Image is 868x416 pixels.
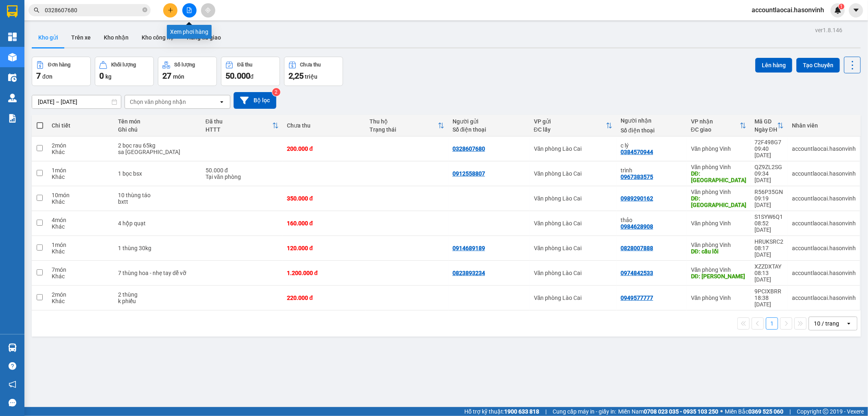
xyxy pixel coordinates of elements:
div: thảo [621,217,683,223]
div: S1SYW6Q1 [754,214,784,220]
div: Số lượng [174,62,195,68]
img: dashboard-icon [8,33,17,41]
div: c lý [621,142,683,149]
div: Ngày ĐH [754,126,777,133]
span: 7 [36,71,41,81]
div: 0914689189 [453,245,485,251]
div: 2 món [52,142,110,149]
span: Hỗ trợ kỹ thuật: [464,407,539,416]
div: Văn phòng Lào Cai [534,170,612,177]
div: 18:38 [DATE] [754,295,784,308]
div: Khác [52,223,110,230]
div: 0912558807 [453,170,485,177]
div: 2 món [52,291,110,298]
div: accountlaocai.hasonvinh [792,195,856,202]
span: caret-down [853,7,860,14]
div: 2 thùng [118,291,197,298]
img: logo-vxr [7,5,17,18]
button: caret-down [849,3,863,18]
div: Mã GD [754,118,777,125]
div: Đã thu [206,118,272,125]
button: Số lượng27món [158,57,217,86]
div: Trạng thái [370,126,437,133]
span: plus [168,7,173,13]
span: Cung cấp máy in - giấy in: [553,407,616,416]
div: Văn phòng Vinh [691,220,746,227]
div: Văn phòng Lào Cai [534,245,612,251]
div: 7 thùng hoa - nhẹ tay dễ vỡ [118,270,197,276]
div: Chọn văn phòng nhận [130,98,186,106]
span: 27 [162,71,171,81]
span: 1 [840,4,843,9]
div: Khác [52,149,110,155]
button: plus [163,3,177,18]
span: accountlaocai.hasonvinh [745,5,831,15]
div: Văn phòng Vinh [691,145,746,152]
span: đơn [42,73,52,80]
th: Toggle SortBy [530,115,617,136]
div: 0967383575 [621,174,653,180]
div: Văn phòng Vinh [691,164,746,170]
div: Tại văn phòng [206,174,279,180]
button: Lên hàng [755,58,792,73]
button: Trên xe [65,28,97,47]
span: Miền Nam [618,407,718,416]
div: HTTT [206,126,272,133]
strong: 0708 023 035 - 0935 103 250 [644,408,718,415]
img: warehouse-icon [8,53,17,62]
div: accountlaocai.hasonvinh [792,170,856,177]
span: aim [205,7,211,13]
div: ver 1.8.146 [815,26,842,35]
button: Kho nhận [97,28,135,47]
div: Đã thu [237,62,252,68]
sup: 1 [839,4,844,9]
div: Chưa thu [287,122,361,129]
th: Toggle SortBy [750,115,788,136]
th: Toggle SortBy [365,115,448,136]
div: k phiếu [118,298,197,304]
div: Khác [52,174,110,180]
div: 1 bọc bsx [118,170,197,177]
span: copyright [823,409,829,414]
div: 0384570944 [621,149,653,155]
span: 2,25 [289,71,304,81]
button: Chưa thu2,25 triệu [284,57,343,86]
button: Khối lượng0kg [95,57,154,86]
button: Kho gửi [32,28,65,47]
span: file-add [186,7,192,13]
div: accountlaocai.hasonvinh [792,295,856,301]
span: question-circle [9,362,16,370]
div: 10 món [52,192,110,198]
div: Văn phòng Vinh [691,242,746,248]
div: 08:52 [DATE] [754,220,784,233]
div: 1 món [52,167,110,174]
div: ĐC lấy [534,126,606,133]
button: 1 [766,317,778,330]
div: Chưa thu [300,62,321,68]
div: R56P35GN [754,189,784,195]
span: close-circle [142,7,147,14]
div: Khác [52,273,110,280]
div: Văn phòng Lào Cai [534,195,612,202]
div: 1 thùng 30kg [118,245,197,251]
div: Văn phòng Lào Cai [534,295,612,301]
button: Tạo Chuyến [796,58,840,73]
div: 0328607680 [453,145,485,152]
div: Văn phòng Vinh [691,189,746,195]
span: Miền Bắc [725,407,783,416]
div: 0974842533 [621,270,653,276]
svg: open [846,320,852,327]
div: Văn phòng Vinh [691,266,746,273]
span: | [545,407,547,416]
div: XZZDXTAY [754,263,784,270]
div: 120.000 đ [287,245,361,251]
div: VP nhận [691,118,740,125]
div: sa pa [118,149,197,155]
div: trình [621,167,683,174]
span: 0 [99,71,104,81]
div: 1 món [52,242,110,248]
div: 0989290162 [621,195,653,202]
span: search [34,7,39,13]
strong: 1900 633 818 [504,408,539,415]
div: 9PCIXBRR [754,288,784,295]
